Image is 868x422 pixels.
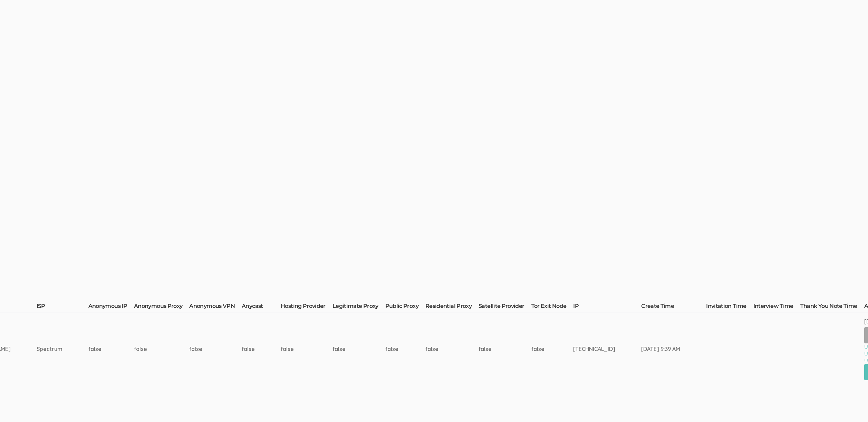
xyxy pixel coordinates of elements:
td: [TECHNICAL_ID] [573,312,641,385]
td: Spectrum [37,312,88,385]
td: false [531,312,573,385]
th: Hosting Provider [281,302,332,312]
th: ISP [37,302,88,312]
th: Tor Exit Node [531,302,573,312]
th: Thank You Note Time [800,302,864,312]
th: Public Proxy [385,302,425,312]
th: Anycast [242,302,281,312]
td: false [425,312,479,385]
th: Satellite Provider [479,302,531,312]
iframe: Chat Widget [833,389,868,422]
th: Invitation Time [706,302,753,312]
td: false [332,312,385,385]
th: Anonymous Proxy [134,302,189,312]
th: Legitimate Proxy [332,302,385,312]
div: [DATE] 9:39 AM [641,345,680,353]
td: false [281,312,332,385]
th: Anonymous IP [88,302,134,312]
td: false [242,312,281,385]
td: false [479,312,531,385]
th: Anonymous VPN [189,302,242,312]
td: false [134,312,189,385]
th: Create Time [641,302,706,312]
td: false [189,312,242,385]
th: Interview Time [753,302,800,312]
th: Residential Proxy [425,302,479,312]
td: false [88,312,134,385]
th: IP [573,302,641,312]
td: false [385,312,425,385]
